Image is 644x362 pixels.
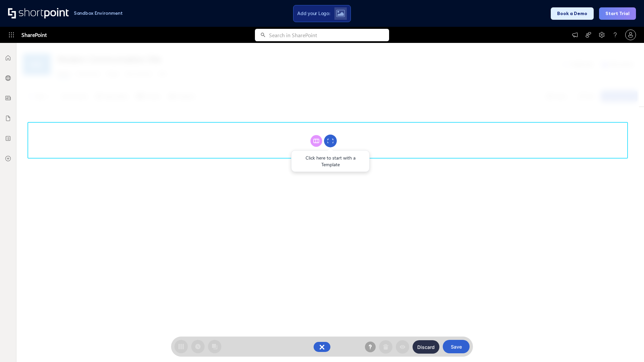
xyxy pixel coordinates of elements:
[599,7,636,20] button: Start Trial
[74,11,123,15] h1: Sandbox Environment
[21,27,47,43] span: SharePoint
[269,29,389,41] input: Search in SharePoint
[443,340,470,353] button: Save
[413,340,439,354] button: Discard
[336,10,345,17] img: Upload logo
[551,7,594,20] button: Book a Demo
[297,10,330,16] span: Add your Logo:
[610,330,644,362] iframe: Chat Widget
